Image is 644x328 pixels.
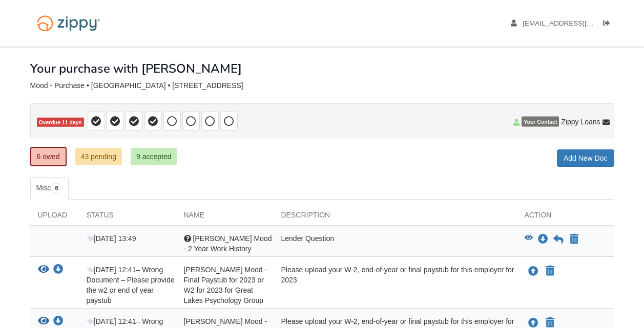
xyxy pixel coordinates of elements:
[131,148,177,165] a: 9 accepted
[87,317,136,325] span: [DATE] 12:41
[511,19,640,30] a: edit profile
[538,235,548,244] a: Download Mason Mood - 2 Year Work History
[527,265,539,278] button: Upload Melani Mood - Final Paystub for 2023 or W2 for 2023 for Great Lakes Psychology Group
[561,117,600,127] span: Zippy Loans
[37,118,84,127] span: Overdue 11 days
[38,265,49,275] button: View Melani Mood - Final Paystub for 2023 or W2 for 2023 for Great Lakes Psychology Group
[79,210,176,225] div: Status
[525,234,533,245] button: View Mason Mood - 2 Year Work History
[87,234,136,243] span: [DATE] 13:49
[274,210,517,225] div: Description
[274,233,517,254] div: Lender Question
[517,210,614,225] div: Action
[603,19,614,30] a: Log out
[274,265,517,305] div: Please upload your W-2, end-of-year or final paystub for this employer for 2023
[30,210,79,225] div: Upload
[30,81,614,90] div: Mood - Purchase • [GEOGRAPHIC_DATA] • [STREET_ADDRESS]
[30,62,242,75] h1: Your purchase with [PERSON_NAME]
[53,318,64,326] a: Download Melani Mood - Final Paystub for 2024 or W2 for 2024 for Great Lakes Psychology Group
[30,177,69,200] a: Misc
[184,234,272,253] span: [PERSON_NAME] Mood - 2 Year Work History
[522,117,559,127] span: Your Contact
[557,149,614,167] a: Add New Doc
[523,19,640,27] span: advocatemel@gmail.com
[75,148,122,165] a: 43 pending
[184,266,267,304] span: [PERSON_NAME] Mood - Final Paystub for 2023 or W2 for 2023 for Great Lakes Psychology Group
[38,316,49,327] button: View Melani Mood - Final Paystub for 2024 or W2 for 2024 for Great Lakes Psychology Group
[30,10,107,36] img: Logo
[79,265,176,305] div: – Wrong Document – Please provide the w2 or end of year paystub
[545,265,555,277] button: Declare Melani Mood - Final Paystub for 2023 or W2 for 2023 for Great Lakes Psychology Group not ...
[569,233,579,246] button: Declare Mason Mood - 2 Year Work History not applicable
[87,266,136,274] span: [DATE] 12:41
[176,210,274,225] div: Name
[30,147,67,166] a: 6 owed
[53,266,64,274] a: Download Melani Mood - Final Paystub for 2023 or W2 for 2023 for Great Lakes Psychology Group
[51,183,63,193] span: 6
